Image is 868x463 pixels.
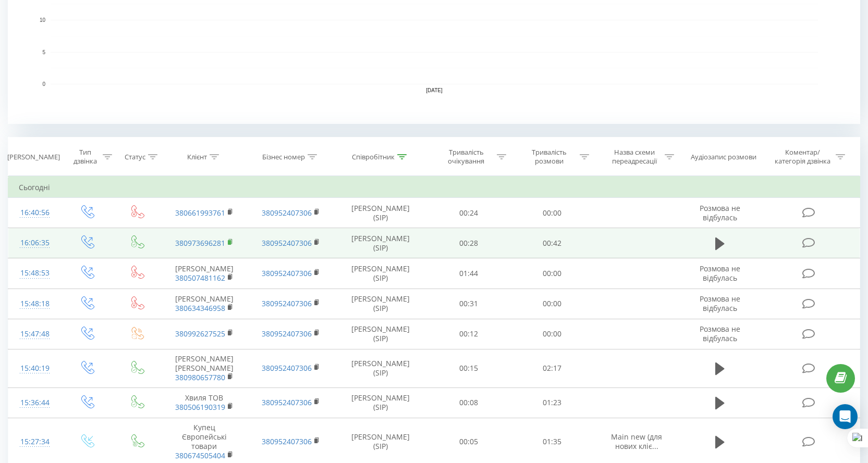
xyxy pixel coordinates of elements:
[700,324,740,343] span: Розмова не відбулась
[611,432,662,451] span: Main new (для нових кліє...
[262,268,312,278] a: 380952407306
[175,303,225,313] a: 380634346958
[427,387,510,418] td: 00:08
[334,387,427,418] td: [PERSON_NAME] (SIP)
[187,153,207,161] div: Клієнт
[772,148,833,166] div: Коментар/категорія дзвінка
[262,208,312,218] a: 380952407306
[510,258,594,289] td: 00:00
[427,349,510,388] td: 00:15
[125,153,145,161] div: Статус
[262,329,312,339] a: 380952407306
[334,349,427,388] td: [PERSON_NAME] (SIP)
[691,153,756,161] div: Аудіозапис розмови
[262,298,312,308] a: 380952407306
[510,289,594,319] td: 00:00
[42,81,45,87] text: 0
[175,208,225,218] a: 380661993761
[19,294,51,314] div: 15:48:18
[175,329,225,339] a: 380992627525
[161,387,248,418] td: Хвиля ТОВ
[262,363,312,373] a: 380952407306
[700,294,740,313] span: Розмова не відбулась
[334,198,427,228] td: [PERSON_NAME] (SIP)
[606,148,662,166] div: Назва схеми переадресації
[700,203,740,222] span: Розмова не відбулась
[19,203,51,223] div: 16:40:56
[19,432,51,452] div: 15:27:34
[161,349,248,388] td: [PERSON_NAME] [PERSON_NAME]
[8,177,860,198] td: Сьогодні
[19,393,51,413] div: 15:36:44
[510,228,594,258] td: 00:42
[175,372,225,382] a: 380980657780
[161,289,248,319] td: [PERSON_NAME]
[427,198,510,228] td: 00:24
[521,148,577,166] div: Тривалість розмови
[510,349,594,388] td: 02:17
[510,319,594,349] td: 00:00
[175,402,225,412] a: 380506190319
[175,238,225,248] a: 380973696281
[427,228,510,258] td: 00:28
[510,198,594,228] td: 00:00
[262,436,312,446] a: 380952407306
[833,404,858,429] div: Open Intercom Messenger
[175,273,225,283] a: 380507481162
[427,319,510,349] td: 00:12
[42,49,45,55] text: 5
[427,258,510,289] td: 01:44
[426,87,443,93] text: [DATE]
[19,324,51,344] div: 15:47:48
[510,387,594,418] td: 01:23
[175,451,225,460] a: 380674505404
[70,148,100,166] div: Тип дзвінка
[700,264,740,283] span: Розмова не відбулась
[352,153,395,161] div: Співробітник
[334,228,427,258] td: [PERSON_NAME] (SIP)
[161,258,248,289] td: [PERSON_NAME]
[19,263,51,283] div: 15:48:53
[40,17,46,23] text: 10
[19,358,51,379] div: 15:40:19
[19,233,51,253] div: 16:06:35
[427,289,510,319] td: 00:31
[334,289,427,319] td: [PERSON_NAME] (SIP)
[438,148,494,166] div: Тривалість очікування
[262,238,312,248] a: 380952407306
[7,153,60,161] div: [PERSON_NAME]
[262,153,305,161] div: Бізнес номер
[262,397,312,407] a: 380952407306
[334,319,427,349] td: [PERSON_NAME] (SIP)
[334,258,427,289] td: [PERSON_NAME] (SIP)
